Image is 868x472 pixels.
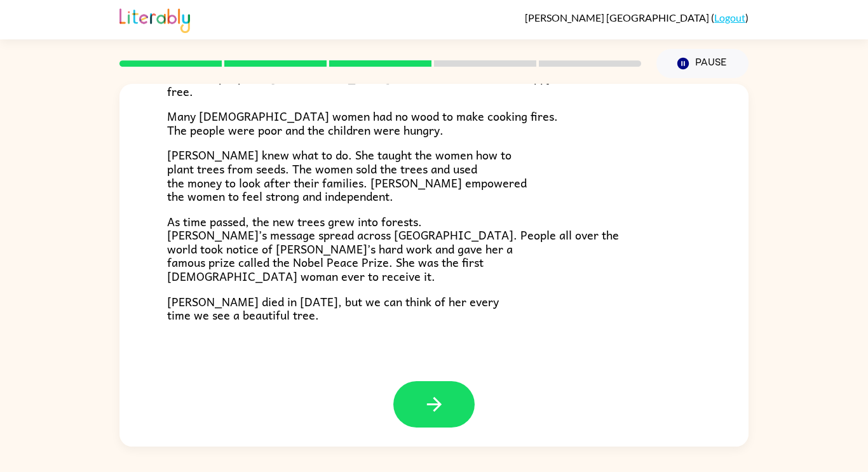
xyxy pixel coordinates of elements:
[525,11,749,24] div: ( )
[119,5,190,33] img: Literably
[167,212,619,285] span: As time passed, the new trees grew into forests. [PERSON_NAME]’s message spread across [GEOGRAPHI...
[525,11,711,24] span: [PERSON_NAME] [GEOGRAPHIC_DATA]
[167,107,558,139] span: Many [DEMOGRAPHIC_DATA] women had no wood to make cooking fires. The people were poor and the chi...
[714,11,745,24] a: Logout
[656,49,749,78] button: Pause
[167,292,499,325] span: [PERSON_NAME] died in [DATE], but we can think of her every time we see a beautiful tree.
[167,145,527,205] span: [PERSON_NAME] knew what to do. She taught the women how to plant trees from seeds. The women sold...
